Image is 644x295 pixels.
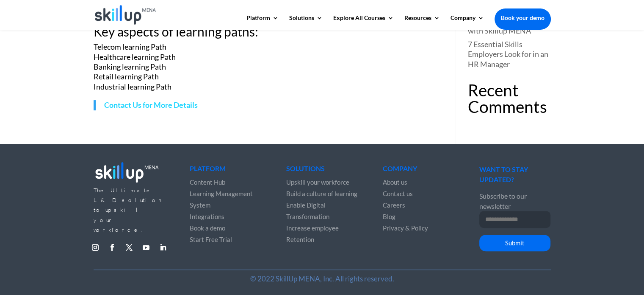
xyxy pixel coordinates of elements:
[94,274,551,284] p: © 2022 SkillUp MENA, Inc. All rights reserved.
[105,241,119,254] a: Follow on Facebook
[383,190,413,197] a: Contact us
[190,224,225,232] a: Book a demo
[468,39,548,69] a: 7 Essential Skills Employers Look for in an HR Manager
[190,165,261,176] h4: Platform
[286,165,357,176] h4: Solutions
[333,15,394,29] a: Explore All Courses
[383,201,405,209] a: Careers
[383,178,407,186] a: About us
[190,178,225,186] a: Content Hub
[139,241,153,254] a: Follow on Youtube
[122,241,136,254] a: Follow on X
[94,187,163,233] span: The Ultimate L&D solution to upskill your workforce.
[190,213,224,220] a: Integrations
[190,190,253,209] a: Learning Management System
[94,159,160,184] img: footer_logo
[479,191,550,211] p: Subscribe to our newsletter
[190,236,232,243] a: Start Free Trial
[156,241,170,254] a: Follow on LinkedIn
[451,15,484,29] a: Company
[479,235,550,252] button: Submit
[479,165,528,183] span: WANT TO STAY UPDATED?
[495,8,551,27] a: Book your demo
[94,42,430,92] p: Telecom learning Path Healthcare learning Path Banking learning Path Retail learning Path Industr...
[383,224,428,232] a: Privacy & Policy
[104,100,198,110] a: Contact Us for More Details
[404,15,440,29] a: Resources
[468,82,550,119] h4: Recent Comments
[286,224,339,243] a: Increase employee Retention
[468,6,534,35] a: Addressing Unique Training Needs L&D with Skillup MENA
[246,15,279,29] a: Platform
[289,15,323,29] a: Solutions
[383,213,395,220] a: Blog
[88,241,102,254] a: Follow on Instagram
[286,201,329,220] a: Enable Digital Transformation
[505,239,525,247] span: Submit
[286,190,357,197] a: Build a culture of learning
[286,178,349,186] a: Upskill your workforce
[94,24,258,39] span: Key aspects of learning paths:
[95,5,156,25] img: Skillup Mena
[383,165,454,176] h4: Company
[602,254,644,295] iframe: Chat Widget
